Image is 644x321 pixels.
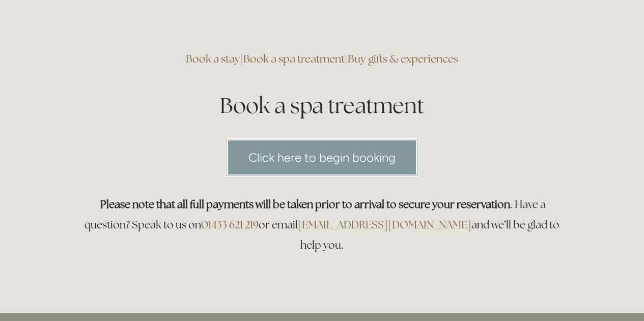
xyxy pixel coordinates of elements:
h1: Book a spa treatment [79,91,566,121]
a: Book a stay [186,52,240,66]
a: Buy gifts & experiences [348,52,458,66]
a: [EMAIL_ADDRESS][DOMAIN_NAME] [298,218,471,231]
h3: . Have a question? Speak to us on or email and we’ll be glad to help you. [79,194,566,255]
strong: Please note that all full payments will be taken prior to arrival to secure your reservation [100,197,510,211]
a: Book a spa treatment [243,52,345,66]
h3: | | [79,49,566,69]
a: 01433 621 219 [201,218,259,231]
a: Click here to begin booking [226,138,418,177]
